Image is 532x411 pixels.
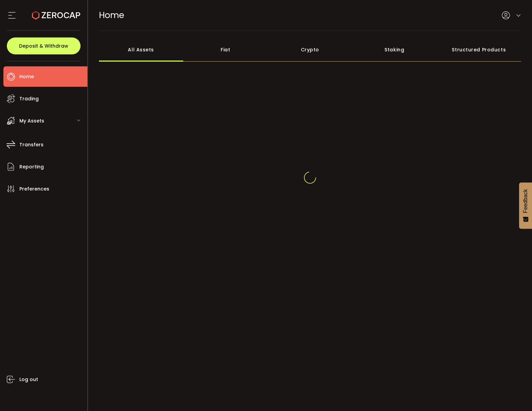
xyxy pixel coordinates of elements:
span: Transfers [19,140,44,150]
span: My Assets [19,116,44,126]
span: Trading [19,94,39,104]
span: Deposit & Withdraw [19,44,68,48]
div: Structured Products [437,38,521,62]
span: Log out [19,375,38,384]
span: Home [99,9,124,21]
button: Deposit & Withdraw [7,37,81,54]
span: Feedback [522,189,529,213]
div: Fiat [183,38,268,62]
span: Preferences [19,184,49,194]
button: Feedback - Show survey [519,182,532,229]
span: Home [19,72,34,82]
span: Reporting [19,162,44,172]
div: Crypto [268,38,353,62]
div: Staking [352,38,437,62]
div: All Assets [99,38,184,62]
